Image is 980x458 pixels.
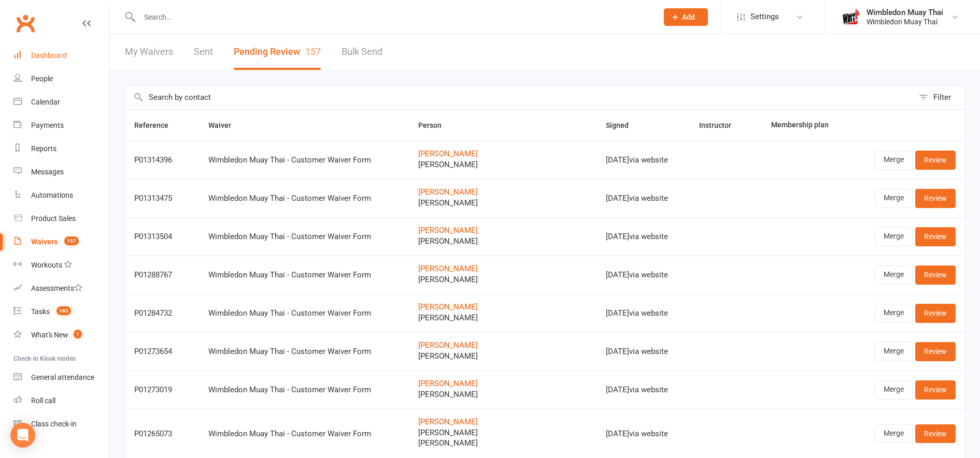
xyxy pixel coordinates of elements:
[64,237,79,245] span: 157
[914,85,965,109] button: Filter
[915,424,956,443] a: Review
[867,8,943,17] div: Wimbledon Muay Thai
[13,366,109,389] a: General attendance kiosk mode
[31,214,76,223] div: Product Sales
[867,17,943,26] div: Wimbledon Muay Thai
[31,75,53,83] div: People
[134,232,190,241] div: P01313504
[875,424,913,443] a: Merge
[418,150,587,158] a: [PERSON_NAME]
[31,121,64,129] div: Payments
[13,254,109,277] a: Workouts
[418,418,587,426] a: [PERSON_NAME]
[74,330,82,338] span: 1
[915,189,956,208] a: Review
[418,341,587,350] a: [PERSON_NAME]
[31,191,73,199] div: Automations
[13,44,109,67] a: Dashboard
[418,275,587,284] span: [PERSON_NAME]
[13,184,109,207] a: Automations
[606,194,680,203] div: [DATE] via website
[606,309,680,318] div: [DATE] via website
[31,373,94,381] div: General attendance
[418,352,587,361] span: [PERSON_NAME]
[418,379,587,388] a: [PERSON_NAME]
[875,189,913,208] a: Merge
[208,119,243,131] button: Waiver
[418,439,587,448] span: [PERSON_NAME]
[606,386,680,394] div: [DATE] via website
[134,119,180,131] button: Reference
[875,227,913,246] a: Merge
[13,160,109,184] a: Messages
[31,168,64,176] div: Messages
[606,430,680,438] div: [DATE] via website
[31,307,50,316] div: Tasks
[418,188,587,197] a: [PERSON_NAME]
[234,34,321,70] button: Pending Review157
[606,232,680,241] div: [DATE] via website
[134,309,190,318] div: P01284732
[875,265,913,284] a: Merge
[606,156,680,165] div: [DATE] via website
[134,156,190,165] div: P01314396
[13,67,109,91] a: People
[125,85,914,109] input: Search by contact
[31,144,56,153] div: Reports
[31,51,67,60] div: Dashboard
[875,304,913,322] a: Merge
[915,265,956,284] a: Review
[418,314,587,322] span: [PERSON_NAME]
[13,114,109,137] a: Payments
[418,390,587,399] span: [PERSON_NAME]
[10,423,35,448] div: Open Intercom Messenger
[56,306,71,315] span: 183
[418,119,453,131] button: Person
[699,119,743,131] button: Instructor
[208,347,400,356] div: Wimbledon Muay Thai - Customer Waiver Form
[13,137,109,160] a: Reports
[31,238,58,246] div: Waivers
[134,121,180,129] span: Reference
[134,386,190,394] div: P01273019
[208,271,400,279] div: Wimbledon Muay Thai - Customer Waiver Form
[418,121,453,129] span: Person
[13,300,109,323] a: Tasks 183
[664,8,708,26] button: Add
[208,232,400,241] div: Wimbledon Muay Thai - Customer Waiver Form
[682,13,695,21] span: Add
[418,264,587,273] a: [PERSON_NAME]
[606,121,640,129] span: Signed
[125,34,173,70] a: My Waivers
[875,342,913,361] a: Merge
[606,347,680,356] div: [DATE] via website
[208,156,400,165] div: Wimbledon Muay Thai - Customer Waiver Form
[13,323,109,347] a: What's New1
[208,121,243,129] span: Waiver
[841,7,861,27] img: thumb_image1638500057.png
[933,91,951,104] div: Filter
[305,46,321,57] span: 157
[915,227,956,246] a: Review
[13,207,109,230] a: Product Sales
[208,386,400,394] div: Wimbledon Muay Thai - Customer Waiver Form
[31,420,77,428] div: Class check-in
[418,303,587,312] a: [PERSON_NAME]
[13,91,109,114] a: Calendar
[31,284,82,292] div: Assessments
[418,160,587,169] span: [PERSON_NAME]
[418,429,587,437] span: [PERSON_NAME]
[762,110,850,141] th: Membership plan
[134,430,190,438] div: P01265073
[194,34,213,70] a: Sent
[136,10,650,24] input: Search...
[13,412,109,436] a: Class kiosk mode
[875,380,913,399] a: Merge
[134,347,190,356] div: P01273654
[750,5,779,28] span: Settings
[13,277,109,300] a: Assessments
[606,119,640,131] button: Signed
[418,237,587,246] span: [PERSON_NAME]
[418,226,587,235] a: [PERSON_NAME]
[208,194,400,203] div: Wimbledon Muay Thai - Customer Waiver Form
